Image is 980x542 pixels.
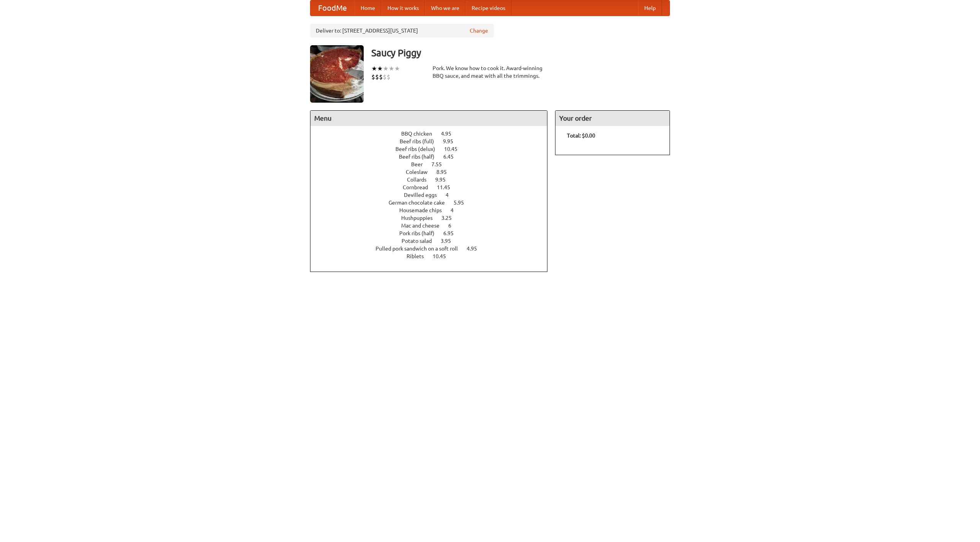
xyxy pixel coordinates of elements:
a: Collards 9.95 [407,177,460,183]
li: ★ [394,64,400,73]
a: Beef ribs (delux) 10.45 [395,146,472,152]
a: Beef ribs (half) 6.45 [399,154,468,160]
span: Beef ribs (delux) [395,146,443,152]
a: Beef ribs (full) 9.95 [400,138,467,144]
h3: Saucy Piggy [371,45,670,61]
span: 4.95 [467,246,485,252]
span: Potato salad [402,238,439,244]
span: 4.95 [441,131,459,137]
span: 10.45 [433,253,454,259]
span: 9.95 [443,138,461,144]
li: $ [371,73,375,81]
span: Housemade chips [399,207,449,213]
span: 6.95 [443,230,461,236]
span: 4 [446,192,456,198]
a: How it works [381,0,425,16]
a: Coleslaw 8.95 [406,169,461,175]
span: 10.45 [444,146,465,152]
span: BBQ chicken [401,131,440,137]
a: BBQ chicken 4.95 [401,131,465,137]
li: ★ [389,64,394,73]
img: angular.jpg [310,45,364,103]
a: Help [638,0,662,16]
li: ★ [383,64,389,73]
span: Hushpuppies [401,215,440,221]
span: Pork ribs (half) [399,230,442,236]
li: $ [387,73,390,81]
div: Deliver to: [STREET_ADDRESS][US_STATE] [310,24,494,38]
a: Mac and cheese 6 [401,223,465,229]
span: Devilled eggs [404,192,444,198]
span: Pulled pork sandwich on a soft roll [376,246,465,252]
a: German chocolate cake 5.95 [389,200,478,206]
span: Coleslaw [406,169,435,175]
b: Total: $0.00 [567,133,595,139]
span: Collards [407,177,434,183]
a: FoodMe [310,0,354,16]
a: Home [354,0,381,16]
span: Mac and cheese [401,223,447,229]
span: 5.95 [454,200,472,206]
span: Cornbread [403,184,436,190]
span: 11.45 [437,184,458,190]
span: Beef ribs (half) [399,154,442,160]
a: Pork ribs (half) 6.95 [399,230,468,236]
span: 3.25 [441,215,459,221]
span: 8.95 [436,169,454,175]
span: 6 [448,223,459,229]
li: $ [379,73,383,81]
li: ★ [377,64,383,73]
a: Recipe videos [465,0,511,16]
span: Beef ribs (full) [400,138,442,144]
span: 4 [451,207,461,213]
span: 7.55 [431,161,449,167]
a: Devilled eggs 4 [404,192,463,198]
a: Housemade chips 4 [399,207,468,213]
a: Change [470,27,488,34]
span: 6.45 [443,154,461,160]
span: German chocolate cake [389,200,452,206]
div: Pork. We know how to cook it. Award-winning BBQ sauce, and meat with all the trimmings. [433,64,547,80]
a: Beer 7.55 [411,161,456,167]
h4: Your order [555,111,670,126]
li: $ [383,73,387,81]
span: 9.95 [435,177,453,183]
a: Potato salad 3.95 [402,238,465,244]
li: $ [375,73,379,81]
h4: Menu [310,111,547,126]
a: Who we are [425,0,465,16]
li: ★ [371,64,377,73]
a: Hushpuppies 3.25 [401,215,466,221]
a: Riblets 10.45 [407,253,460,259]
a: Pulled pork sandwich on a soft roll 4.95 [376,246,491,252]
span: Riblets [407,253,431,259]
span: 3.95 [441,238,459,244]
a: Cornbread 11.45 [403,184,464,190]
span: Beer [411,161,430,167]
